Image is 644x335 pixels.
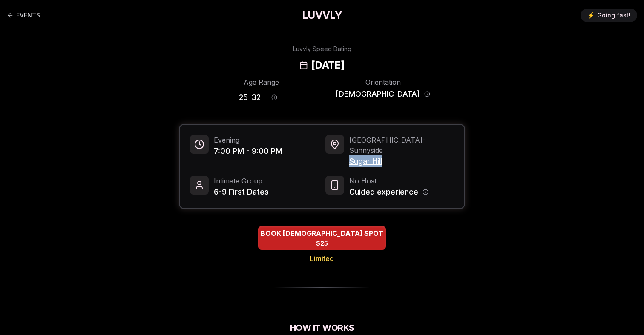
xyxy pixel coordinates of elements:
[259,228,385,238] span: BOOK [DEMOGRAPHIC_DATA] SPOT
[311,58,345,72] h2: [DATE]
[310,253,334,263] span: Limited
[302,9,342,22] a: LUVVLY
[258,226,386,250] button: BOOK BISEXUAL SPOT - Limited
[587,11,595,20] span: ⚡️
[316,239,328,248] span: $25
[293,45,351,53] div: Luvvly Speed Dating
[424,91,430,97] button: Orientation information
[423,189,428,195] button: Host information
[214,186,269,198] span: 6-9 First Dates
[597,11,630,20] span: Going fast!
[179,322,465,334] h2: How It Works
[214,77,308,87] div: Age Range
[336,77,430,87] div: Orientation
[214,176,269,186] span: Intimate Group
[336,88,420,100] span: [DEMOGRAPHIC_DATA]
[7,7,40,24] a: Back to events
[349,176,428,186] span: No Host
[349,186,418,198] span: Guided experience
[349,155,454,167] span: Sugar Hill
[239,92,261,103] span: 25 - 32
[349,135,454,155] span: [GEOGRAPHIC_DATA] - Sunnyside
[265,88,284,107] button: Age range information
[214,135,282,145] span: Evening
[214,145,282,157] span: 7:00 PM - 9:00 PM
